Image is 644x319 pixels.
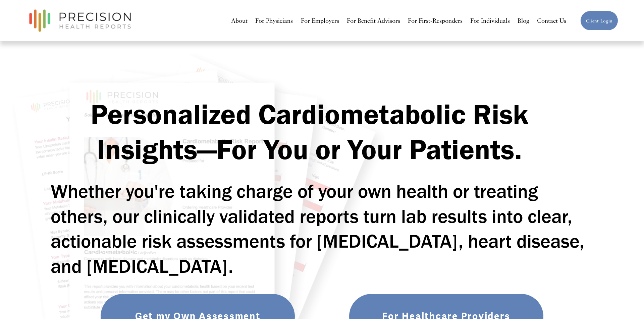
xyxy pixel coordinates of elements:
a: For Employers [301,14,339,27]
a: For Benefit Advisors [347,14,400,27]
a: For First-Responders [408,14,463,27]
a: For Physicians [255,14,293,27]
strong: Personalized Cardiometabolic Risk Insights—For You or Your Patients. [91,97,535,166]
a: About [231,14,248,27]
a: Contact Us [537,14,566,27]
a: Client Login [580,11,618,31]
a: For Individuals [470,14,510,27]
a: Blog [518,14,529,27]
h2: Whether you're taking charge of your own health or treating others, our clinically validated repo... [51,179,593,279]
img: Precision Health Reports [26,6,135,35]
